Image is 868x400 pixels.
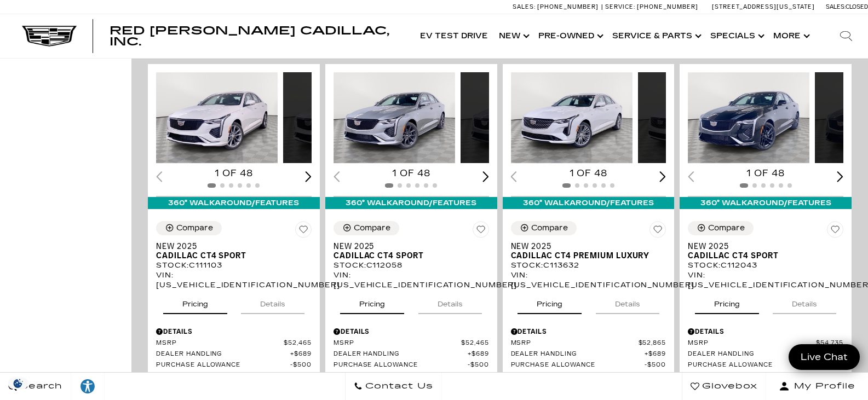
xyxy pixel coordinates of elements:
[826,3,846,10] span: Sales:
[110,24,389,48] span: Red [PERSON_NAME] Cadillac, Inc.
[688,350,843,358] a: Dealer Handling $689
[334,350,468,358] span: Dealer Handling
[334,72,455,164] img: 2025 Cadillac CT4 Sport 1
[846,3,868,10] span: Closed
[334,350,489,358] a: Dealer Handling $689
[837,171,843,182] div: Next slide
[695,290,759,314] button: pricing tab
[156,327,312,337] div: Pricing Details - New 2025 Cadillac CT4 Sport
[334,221,399,235] button: Compare Vehicle
[605,3,635,10] span: Service:
[17,379,62,394] span: Search
[461,72,582,164] div: 2 / 2
[795,351,853,363] span: Live Chat
[340,290,404,314] button: pricing tab
[708,223,745,233] div: Compare
[156,260,312,270] div: Stock : C111103
[418,290,482,314] button: details tab
[156,242,312,260] a: New 2025Cadillac CT4 Sport
[688,339,843,347] a: MSRP $54,735
[176,223,213,233] div: Compare
[682,373,766,400] a: Glovebox
[305,171,312,182] div: Next slide
[156,72,278,164] div: 1 / 2
[816,339,843,347] span: $54,735
[827,221,843,242] button: Save Vehicle
[649,221,666,242] button: Save Vehicle
[511,72,633,164] img: 2025 Cadillac CT4 Premium Luxury 1
[511,361,645,369] span: Purchase Allowance
[531,223,568,233] div: Compare
[156,221,222,235] button: Compare Vehicle
[295,221,312,242] button: Save Vehicle
[334,270,489,290] div: VIN: [US_VEHICLE_IDENTIFICATION_NUMBER]
[688,260,843,270] div: Stock : C112043
[334,327,489,337] div: Pricing Details - New 2025 Cadillac CT4 Sport
[511,327,666,337] div: Pricing Details - New 2025 Cadillac CT4 Premium Luxury
[768,14,813,58] button: More
[334,72,455,164] div: 1 / 2
[688,327,843,337] div: Pricing Details - New 2025 Cadillac CT4 Sport
[482,171,489,182] div: Next slide
[290,350,312,358] span: $689
[537,3,599,10] span: [PHONE_NUMBER]
[334,339,489,347] a: MSRP $52,465
[156,167,312,179] div: 1 of 48
[645,361,666,369] span: $500
[334,361,489,369] a: Purchase Allowance $500
[688,72,809,164] div: 1 / 2
[766,373,868,400] button: Open user profile menu
[511,350,666,358] a: Dealer Handling $689
[513,4,601,10] a: Sales: [PHONE_NUMBER]
[511,72,633,164] div: 1 / 2
[334,339,461,347] span: MSRP
[461,339,489,347] span: $52,465
[156,350,312,358] a: Dealer Handling $689
[688,339,816,347] span: MSRP
[156,350,290,358] span: Dealer Handling
[163,290,227,314] button: pricing tab
[334,251,481,260] span: Cadillac CT4 Sport
[5,378,31,389] section: Click to Open Cookie Consent Modal
[511,251,658,260] span: Cadillac CT4 Premium Luxury
[415,14,493,58] a: EV Test Drive
[773,290,836,314] button: details tab
[511,167,666,179] div: 1 of 48
[284,339,312,347] span: $52,465
[468,361,489,369] span: $500
[354,223,390,233] div: Compare
[601,4,701,10] a: Service: [PHONE_NUMBER]
[325,197,497,209] div: 360° WalkAround/Features
[511,339,639,347] span: MSRP
[345,373,442,400] a: Contact Us
[688,270,843,290] div: VIN: [US_VEHICLE_IDENTIFICATION_NUMBER]
[688,242,835,251] span: New 2025
[680,197,852,209] div: 360° WalkAround/Features
[363,379,433,394] span: Contact Us
[688,221,754,235] button: Compare Vehicle
[71,378,104,395] div: Explore your accessibility options
[645,350,666,358] span: $689
[156,339,312,347] a: MSRP $52,465
[473,221,489,242] button: Save Vehicle
[705,14,768,58] a: Specials
[290,361,312,369] span: $500
[156,361,290,369] span: Purchase Allowance
[22,26,77,47] a: Cadillac Dark Logo with Cadillac White Text
[156,72,278,164] img: 2025 Cadillac CT4 Sport 1
[638,72,760,164] div: 2 / 2
[699,379,757,394] span: Glovebox
[688,361,822,369] span: Purchase Allowance
[660,171,666,182] div: Next slide
[688,350,822,358] span: Dealer Handling
[334,242,481,251] span: New 2025
[790,379,855,394] span: My Profile
[533,14,607,58] a: Pre-Owned
[511,270,666,290] div: VIN: [US_VEHICLE_IDENTIFICATION_NUMBER]
[789,344,860,370] a: Live Chat
[511,350,645,358] span: Dealer Handling
[688,361,843,369] a: Purchase Allowance $500
[639,339,666,347] span: $52,865
[511,339,666,347] a: MSRP $52,865
[156,251,303,260] span: Cadillac CT4 Sport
